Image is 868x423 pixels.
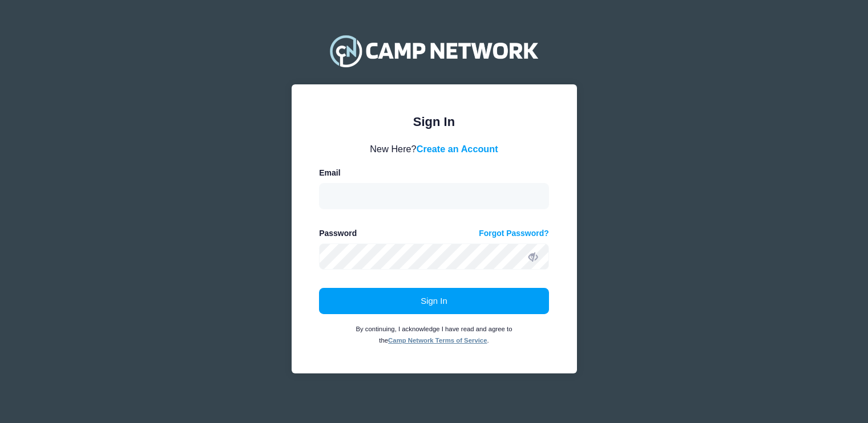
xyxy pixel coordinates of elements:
img: Camp Network [325,28,543,74]
label: Email [319,167,340,179]
label: Password [319,227,357,239]
div: New Here? [319,142,549,156]
a: Forgot Password? [479,227,549,239]
button: Sign In [319,288,549,314]
a: Create an Account [417,144,498,154]
a: Camp Network Terms of Service [388,337,487,344]
small: By continuing, I acknowledge I have read and agree to the . [356,326,512,344]
div: Sign In [319,112,549,131]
